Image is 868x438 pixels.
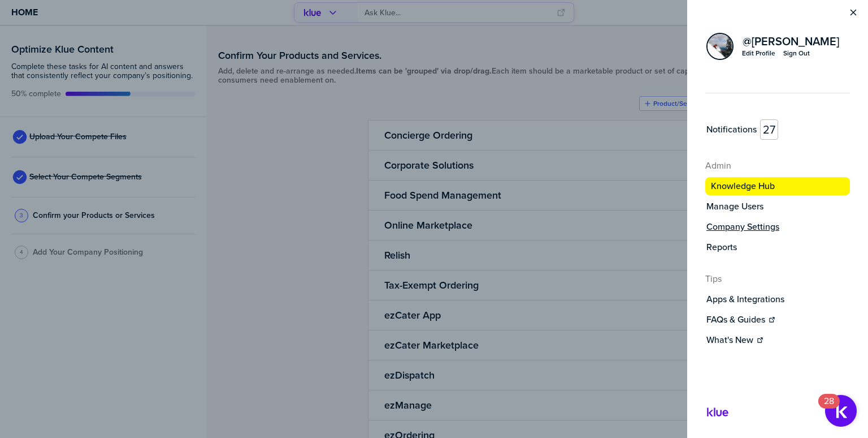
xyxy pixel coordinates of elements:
[705,220,850,234] a: Company Settings
[760,119,778,140] span: 27
[741,48,776,58] a: Edit Profile
[705,272,850,286] h4: Tips
[706,221,779,233] label: Company Settings
[783,49,810,58] div: Sign Out
[705,293,850,306] button: Apps & Integrations
[705,241,850,254] button: Reports
[706,124,757,135] label: Notifications
[783,48,810,58] button: Sign Out
[705,118,850,141] a: Notifications27
[742,49,775,58] div: Edit Profile
[706,242,737,253] label: Reports
[706,33,734,60] div: Peter Craigen
[705,200,850,213] a: Manage Users
[706,334,753,346] label: What's New
[711,181,775,192] label: Knowledge Hub
[706,201,763,212] label: Manage Users
[705,159,850,173] h4: Admin
[705,333,850,347] a: What's New
[706,314,765,325] label: FAQs & Guides
[848,7,859,18] button: Close Menu
[741,35,840,48] a: @[PERSON_NAME]
[825,395,857,427] button: Open Resource Center, 28 new notifications
[706,294,784,305] label: Apps & Integrations
[708,34,732,59] img: 80f7c9fa3b1e01c4e88e1d678b39c264-sml.png
[824,401,834,416] div: 28
[705,177,850,195] button: Knowledge Hub
[743,36,839,47] span: @ [PERSON_NAME]
[705,313,850,327] a: FAQs & Guides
